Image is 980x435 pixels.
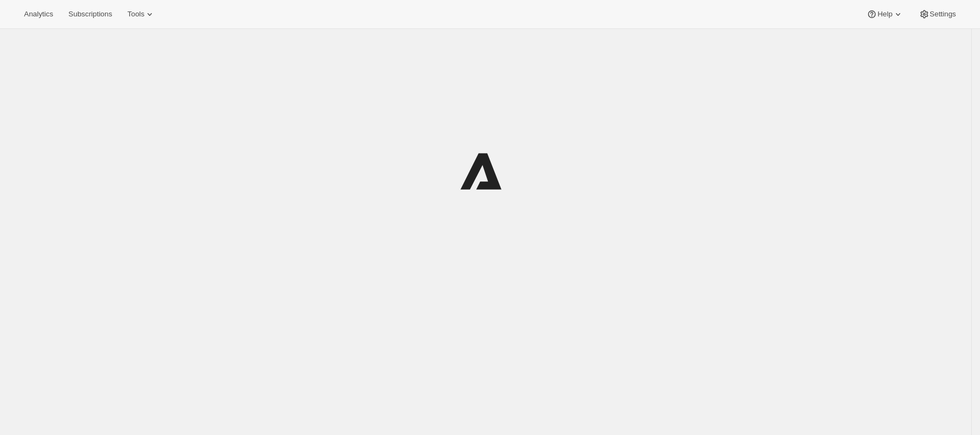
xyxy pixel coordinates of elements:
[127,10,144,19] span: Tools
[68,10,112,19] span: Subscriptions
[121,7,162,22] button: Tools
[62,7,119,22] button: Subscriptions
[877,10,892,19] span: Help
[17,7,60,22] button: Analytics
[860,7,910,22] button: Help
[912,7,963,22] button: Settings
[24,10,53,19] span: Analytics
[930,10,956,19] span: Settings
